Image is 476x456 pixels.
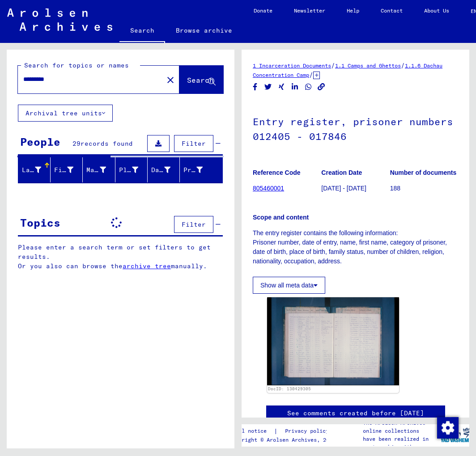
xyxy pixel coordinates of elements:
[151,163,182,177] div: Date of Birth
[174,135,213,152] button: Filter
[317,81,326,93] button: Copy link
[321,184,389,193] p: [DATE] - [DATE]
[390,184,458,193] p: 188
[119,163,149,177] div: Place of Birth
[287,409,424,418] a: See comments created before [DATE]
[54,165,73,175] div: First Name
[18,243,223,271] p: Please enter a search term or set filters to get results. Or you also can browse the manually.
[22,165,41,175] div: Last Name
[277,81,286,93] button: Share on Xing
[253,277,325,294] button: Show all meta data
[165,20,243,41] a: Browse archive
[278,426,340,436] a: Privacy policy
[180,157,222,182] mat-header-cell: Prisoner #
[182,220,206,228] span: Filter
[86,163,117,177] div: Maiden Name
[182,139,206,148] span: Filter
[309,71,313,79] span: /
[321,169,362,176] b: Creation Date
[72,139,81,148] span: 29
[229,426,274,436] a: Legal notice
[20,215,60,231] div: Topics
[18,105,113,122] button: Archival tree units
[437,417,459,439] img: Change consent
[24,61,129,69] mat-label: Search for topics or names
[183,163,214,177] div: Prisoner #
[229,426,340,436] div: |
[187,76,214,84] span: Search
[268,386,311,391] a: DocID: 130429305
[22,163,52,177] div: Last Name
[251,81,260,93] button: Share on Facebook
[253,62,331,69] a: 1 Incarceration Documents
[253,101,458,155] h1: Entry register, prisoner numbers 012405 - 017846
[401,61,405,69] span: /
[54,163,85,177] div: First Name
[183,165,203,175] div: Prisoner #
[119,20,165,43] a: Search
[51,157,83,182] mat-header-cell: First Name
[151,165,170,175] div: Date of Birth
[7,8,112,31] img: Arolsen_neg.svg
[115,157,148,182] mat-header-cell: Place of Birth
[363,435,441,451] p: have been realized in partnership with
[229,436,340,444] p: Copyright © Arolsen Archives, 2021
[335,62,401,69] a: 1.1 Camps and Ghettos
[119,165,138,175] div: Place of Birth
[304,81,313,93] button: Share on WhatsApp
[363,419,441,435] p: The Arolsen Archives online collections
[253,228,458,266] p: The entry register contains the following information: Prisoner number, date of entry, name, firs...
[253,185,284,192] a: 805460001
[290,81,300,93] button: Share on LinkedIn
[81,139,133,148] span: records found
[161,71,179,89] button: Clear
[253,169,301,176] b: Reference Code
[390,169,457,176] b: Number of documents
[437,417,458,438] div: Change consent
[20,134,60,150] div: People
[253,214,309,221] b: Scope and content
[263,81,273,93] button: Share on Twitter
[267,297,399,385] img: 001.jpg
[179,66,223,93] button: Search
[83,157,115,182] mat-header-cell: Maiden Name
[174,216,213,233] button: Filter
[165,75,176,85] mat-icon: close
[331,61,335,69] span: /
[148,157,180,182] mat-header-cell: Date of Birth
[86,165,106,175] div: Maiden Name
[18,157,51,182] mat-header-cell: Last Name
[123,262,171,270] a: archive tree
